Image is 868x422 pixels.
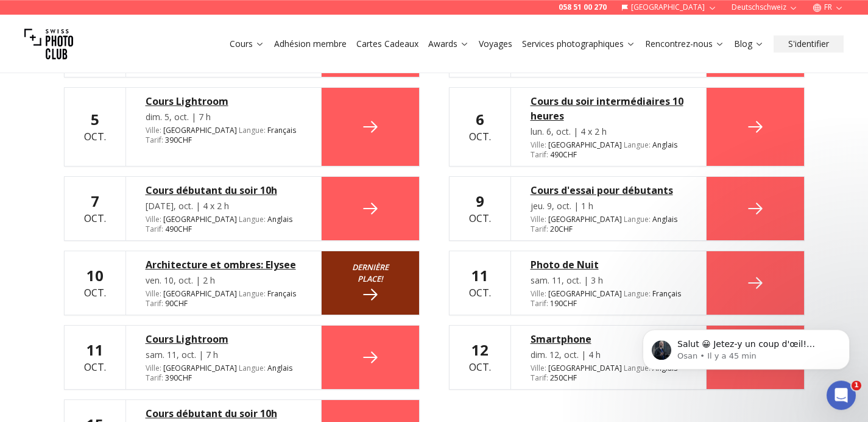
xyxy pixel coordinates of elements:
[729,35,769,52] button: Blog
[267,289,296,299] span: Français
[267,363,292,373] span: Anglais
[86,340,104,360] b: 11
[479,38,512,50] a: Voyages
[146,183,302,198] a: Cours débutant du soir 10h
[239,125,266,135] span: Langue :
[624,288,651,299] span: Langue :
[471,340,489,360] b: 12
[274,38,347,50] a: Adhésion membre
[86,265,104,285] b: 10
[351,35,423,52] button: Cartes Cadeaux
[469,191,491,226] div: oct.
[267,126,296,135] span: Français
[239,288,266,299] span: Langue :
[624,363,651,373] span: Langue :
[84,266,106,300] div: oct.
[269,35,351,52] button: Adhésion membre
[469,340,491,374] div: oct.
[322,251,419,315] a: Dernière place!
[476,191,484,211] b: 9
[423,35,474,52] button: Awards
[774,35,844,52] button: S'identifier
[146,289,302,309] div: [GEOGRAPHIC_DATA] 90 CHF
[531,224,548,234] span: Tarif :
[91,191,99,211] b: 7
[146,200,302,212] div: [DATE], oct. | 4 x 2 h
[469,266,491,300] div: oct.
[146,224,163,234] span: Tarif :
[469,110,491,144] div: oct.
[146,135,163,145] span: Tarif :
[652,140,677,150] span: Anglais
[146,349,302,361] div: sam. 11, oct. | 7 h
[531,183,686,198] a: Cours d'essai pour débutants
[146,373,163,383] span: Tarif :
[225,35,269,52] button: Cours
[428,38,469,50] a: Awards
[522,38,635,50] a: Services photographiques
[640,35,729,52] button: Rencontrez-nous
[531,363,686,383] div: [GEOGRAPHIC_DATA] 250 CHF
[531,140,546,150] span: Ville :
[531,126,686,138] div: lun. 6, oct. | 4 x 2 h
[531,332,686,346] a: Smartphone
[146,288,161,299] span: Ville :
[531,363,546,373] span: Ville :
[734,38,764,50] a: Blog
[356,38,418,50] a: Cartes Cadeaux
[531,257,686,272] a: Photo de Nuit
[531,349,686,361] div: dim. 12, oct. | 4 h
[146,125,161,135] span: Ville :
[146,214,161,224] span: Ville :
[645,38,724,50] a: Rencontrez-nous
[559,2,607,12] a: 058 51 00 270
[239,363,266,373] span: Langue :
[146,363,302,383] div: [GEOGRAPHIC_DATA] 390 CHF
[84,191,106,226] div: oct.
[84,110,106,144] div: oct.
[624,214,651,224] span: Langue :
[230,38,264,50] a: Cours
[531,288,546,299] span: Ville :
[146,257,302,272] a: Architecture et ombres: Elysee
[624,304,868,389] iframe: Intercom notifications message
[146,215,302,234] div: [GEOGRAPHIC_DATA] 490 CHF
[84,340,106,374] div: oct.
[827,381,856,410] iframe: Intercom live chat
[531,214,546,224] span: Ville :
[146,332,302,346] a: Cours Lightroom
[852,381,861,390] span: 1
[531,289,686,309] div: [GEOGRAPHIC_DATA] 190 CHF
[517,35,640,52] button: Services photographiques
[24,20,73,68] img: Swiss photo club
[531,200,686,212] div: jeu. 9, oct. | 1 h
[91,109,99,129] b: 5
[341,262,400,285] small: Dernière place!
[531,298,548,309] span: Tarif :
[652,289,681,299] span: Français
[531,94,686,123] a: Cours du soir intermédiaires 10 heures
[624,140,651,150] span: Langue :
[531,215,686,234] div: [GEOGRAPHIC_DATA] 20 CHF
[476,109,484,129] b: 6
[146,406,302,421] a: Cours débutant du soir 10h
[146,94,302,109] a: Cours Lightroom
[239,214,266,224] span: Langue :
[531,149,548,160] span: Tarif :
[531,140,686,160] div: [GEOGRAPHIC_DATA] 490 CHF
[531,373,548,383] span: Tarif :
[652,215,677,224] span: Anglais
